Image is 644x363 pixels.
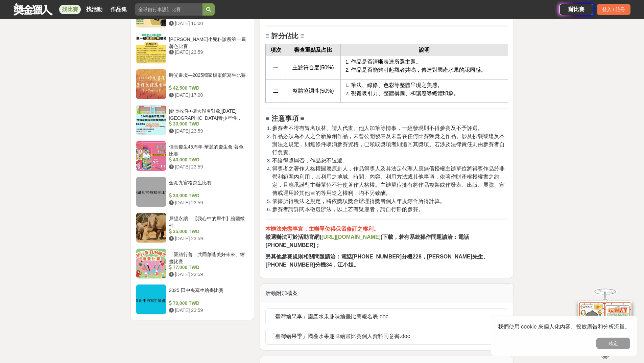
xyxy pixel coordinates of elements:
span: 參賽者不得有冒名頂替、請人代畫、他人加筆等情事，一經發現則不得參賽及不予評選。 [272,125,483,131]
div: 2025 田中央寫生繪畫比賽 [169,287,246,300]
div: 42,500 TWD [169,85,246,92]
a: 佳音慶生45周年-華麗的慶生會 著色比賽 40,000 TWD [DATE] 23:59 [136,141,249,171]
div: 時光畫境—2025國家檔案館寫生比賽 [169,72,246,85]
strong: 說明 [419,47,430,53]
a: 找比賽 [59,5,81,14]
div: [DATE] 23:59 [169,49,246,56]
strong: ≡ 注意事項 ≡ [265,115,304,122]
a: 金湖九宮格寫生比賽 33,000 TWD [DATE] 23:59 [136,177,249,207]
div: [DATE] 23:59 [169,163,246,171]
div: 77,000 TWD [169,264,246,271]
strong: 項次 [270,47,281,53]
div: 金湖九宮格寫生比賽 [169,179,246,192]
strong: [URL][DOMAIN_NAME] [321,234,381,240]
img: d2146d9a-e6f6-4337-9592-8cefde37ba6b.png [578,301,632,346]
span: 視覺吸引力、整體構圖、和諧感等總體印象。 [351,90,459,96]
span: 「臺灣繪果季」國產水果趣味繪畫比賽報名表.doc [270,313,496,321]
div: [DATE] 23:59 [169,307,246,314]
strong: 徵選辦法可於活動官網( [265,234,321,240]
span: 不論得獎與否，作品恕不退還。 [272,158,348,163]
div: 「團結行善，共同創造美好未來」繪畫比賽 [169,251,246,264]
a: 2025 田中央寫生繪畫比賽 70,000 TWD [DATE] 23:59 [136,284,249,315]
a: 辦比賽 [559,4,593,15]
div: [DATE] 17:00 [169,92,246,99]
a: 「臺灣繪果季」國產水果趣味繪畫比賽個人資料同意書.doc [265,328,508,345]
strong: 審查重點及占比 [294,47,332,53]
div: [DATE] 23:59 [169,199,246,206]
a: [URL][DOMAIN_NAME] [321,234,381,240]
a: [延長收件+擴大報名對象][DATE][GEOGRAPHIC_DATA]青少年性傳染病防治衛教徵稿比賽 30,000 TWD [DATE] 23:59 [136,105,249,135]
span: 得獎者之著作人格權歸屬原創人，作品得獎人及其法定代理人應無償授權主辦單位將得獎作品於非營利範圍內利用，其利用之地域、時間、內容、利用方法或其他事項，依著作財產權授權書之約定，且應承諾對主辦單位不... [272,166,505,196]
div: 犀望永續—【我心中的犀牛】繪圖徵件 [169,215,246,228]
div: 登入 / 註冊 [597,4,630,15]
a: 時光畫境—2025國家檔案館寫生比賽 42,500 TWD [DATE] 17:00 [136,69,249,99]
a: 犀望永續—【我心中的犀牛】繪圖徵件 35,000 TWD [DATE] 23:59 [136,212,249,243]
span: 主題符合度(50%) [292,65,334,70]
a: 「團結行善，共同創造美好未來」繪畫比賽 77,000 TWD [DATE] 23:59 [136,248,249,279]
span: 參賽者請詳閱本徵選辦法，以上若有疑慮者，請自行斟酌參賽。 [272,206,424,212]
span: 二 [273,88,279,94]
span: *主辦單位及評審委員可依報名人數與作品實際狀況酌增減給獎名額。 [265,14,409,19]
div: 活動附加檔案 [260,284,514,303]
div: [DATE] 23:59 [169,271,246,278]
div: 40,000 TWD [169,156,246,163]
div: [PERSON_NAME]小兒科診所第一屆著色比賽 [169,36,246,49]
strong: ≡ 評分佔比 ≡ [265,32,304,40]
span: 一 [273,65,279,70]
strong: 另其他參賽規則相關問題請洽：電話[PHONE_NUMBER]分機228，[PERSON_NAME]先生、[PHONE_NUMBER]分機34，江小姐。 [265,254,488,268]
div: 70,000 TWD [169,300,246,307]
span: 「臺灣繪果季」國產水果趣味繪畫比賽個人資料同意書.doc [270,332,496,340]
a: 找活動 [84,5,105,14]
div: [DATE] 23:59 [169,128,246,135]
span: 作品是否能夠引起觀者共鳴，傳達對國產水果的認同感。 [351,67,486,73]
a: [PERSON_NAME]小兒科診所第一屆著色比賽 [DATE] 23:59 [136,33,249,64]
span: 依據所得稅法之規定，將依獎項獎金辦理得獎者個人年度綜合所得計算。 [272,198,445,204]
strong: 本辦法未盡事宜，主辦單位得保留修訂之權利。 [265,226,379,232]
div: 30,000 TWD [169,120,246,128]
div: [延長收件+擴大報名對象][DATE][GEOGRAPHIC_DATA]青少年性傳染病防治衛教徵稿比賽 [169,108,246,120]
div: 33,000 TWD [169,192,246,199]
span: 我們使用 cookie 來個人化內容、投放廣告和分析流量。 [498,324,630,330]
span: 整體協調性(50%) [292,88,334,94]
span: 作品必須為本人之全新原創作品，未曾公開發表及未曾在任何比賽獲獎之作品。涉及抄襲或違反本辦法之規定，則無條件取消參賽資格，已領取獎項者則追回其獎項。若涉及法律責任則由參賽者自行負責。 [272,133,505,155]
div: [DATE] 10:00 [169,20,246,27]
button: 確定 [596,338,630,349]
input: 全球自行車設計比賽 [135,3,202,16]
a: 作品集 [108,5,129,14]
div: [DATE] 23:59 [169,235,246,242]
a: 「臺灣繪果季」國產水果趣味繪畫比賽報名表.doc [265,308,508,325]
span: 筆法、線條、色彩等整體呈現之美感。 [351,82,443,88]
div: 佳音慶生45周年-華麗的慶生會 著色比賽 [169,143,246,156]
div: 35,000 TWD [169,228,246,235]
span: 作品是否清晰表達所選主題。 [351,59,421,65]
